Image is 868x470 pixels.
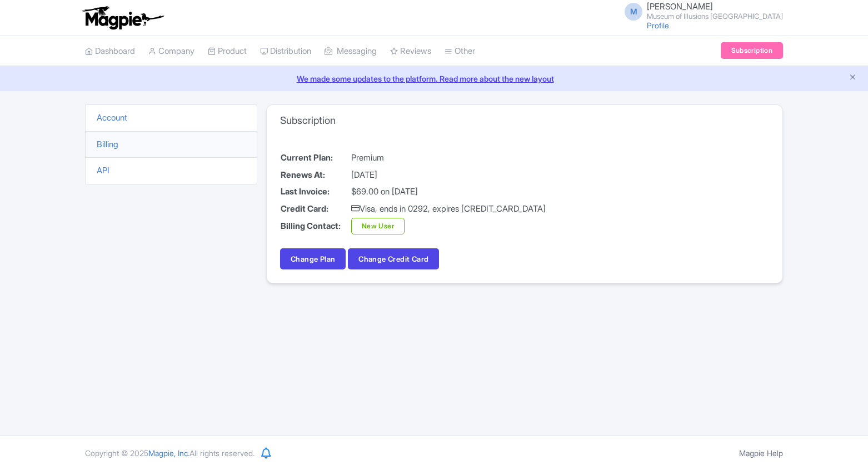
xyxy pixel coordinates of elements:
a: Reviews [390,36,431,67]
a: Distribution [260,36,311,67]
a: Magpie Help [739,448,783,458]
th: Credit Card: [280,201,351,218]
button: Close announcement [849,72,857,84]
button: Change Credit Card [348,248,439,269]
a: Product [208,36,247,67]
span: M [625,3,642,21]
a: M [PERSON_NAME] Museum of Illusions [GEOGRAPHIC_DATA] [618,2,783,20]
th: Billing Contact: [280,217,351,235]
h3: Subscription [280,114,336,127]
td: [DATE] [351,167,546,184]
td: Visa, ends in 0292, expires [CREDIT_CARD_DATA] [351,201,546,218]
th: Current Plan: [280,149,351,167]
a: Messaging [325,36,377,67]
th: Last Invoice: [280,183,351,201]
a: We made some updates to the platform. Read more about the new layout [7,73,861,84]
div: Copyright © 2025 All rights reserved. [78,447,261,459]
a: Profile [647,21,669,30]
span: [PERSON_NAME] [647,1,713,12]
th: Renews At: [280,167,351,184]
a: Account [97,112,127,123]
a: Change Plan [280,248,346,269]
a: Billing [97,139,118,149]
td: Premium [351,149,546,167]
small: Museum of Illusions [GEOGRAPHIC_DATA] [647,13,783,20]
a: New User [351,218,405,234]
a: API [97,165,109,176]
a: Dashboard [85,36,135,67]
span: Magpie, Inc. [148,448,189,458]
a: Other [445,36,475,67]
td: $69.00 on [DATE] [351,183,546,201]
a: Company [148,36,194,67]
a: Subscription [721,42,783,59]
img: logo-ab69f6fb50320c5b225c76a69d11143b.png [79,6,166,30]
